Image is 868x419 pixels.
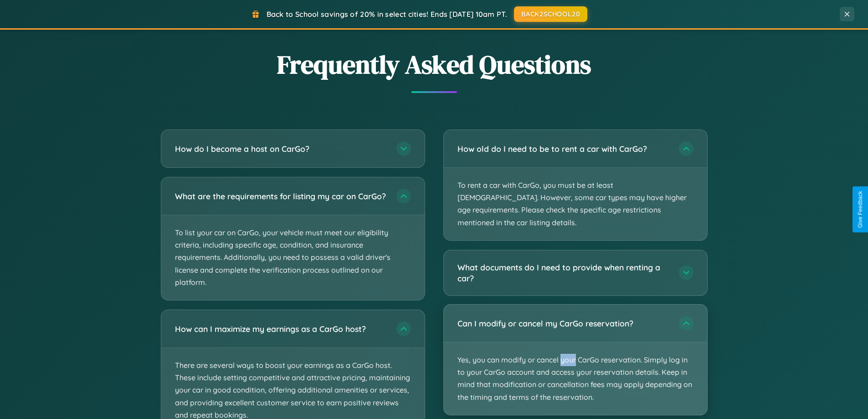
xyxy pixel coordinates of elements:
h3: How old do I need to be to rent a car with CarGo? [457,143,670,155]
h3: How can I maximize my earnings as a CarGo host? [175,323,387,335]
p: Yes, you can modify or cancel your CarGo reservation. Simply log in to your CarGo account and acc... [444,342,707,415]
p: To list your car on CarGo, your vehicle must meet our eligibility criteria, including specific ag... [161,215,425,300]
button: BACK2SCHOOL20 [514,6,587,22]
h2: Frequently Asked Questions [161,47,708,82]
p: To rent a car with CarGo, you must be at least [DEMOGRAPHIC_DATA]. However, some car types may ha... [444,168,707,240]
div: Give Feedback [857,191,863,228]
h3: What documents do I need to provide when renting a car? [457,262,670,284]
h3: How do I become a host on CarGo? [175,143,387,155]
h3: Can I modify or cancel my CarGo reservation? [457,318,670,329]
span: Back to School savings of 20% in select cities! Ends [DATE] 10am PT. [267,10,507,19]
h3: What are the requirements for listing my car on CarGo? [175,191,387,202]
